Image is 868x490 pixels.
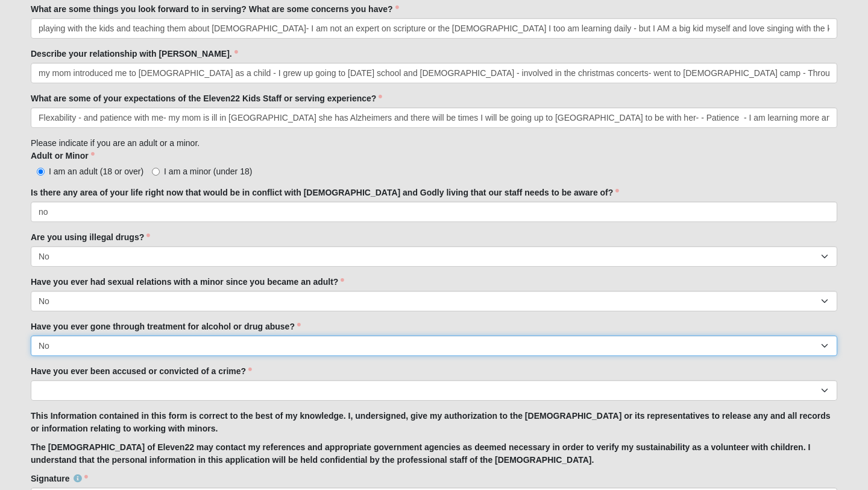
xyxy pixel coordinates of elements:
[37,168,45,176] input: I am an adult (18 or over)
[31,48,238,60] label: Describe your relationship with [PERSON_NAME].
[31,442,810,465] strong: The [DEMOGRAPHIC_DATA] of Eleven22 may contact my references and appropriate government agencies ...
[164,167,252,176] span: I am a minor (under 18)
[31,320,301,332] label: Have you ever gone through treatment for alcohol or drug abuse?
[31,150,95,162] label: Adult or Minor
[31,365,252,377] label: Have you ever been accused or convicted of a crime?
[31,3,399,15] label: What are some things you look forward to in serving? What are some concerns you have?
[31,92,382,104] label: What are some of your expectations of the Eleven22 Kids Staff or serving experience?
[49,167,143,176] span: I am an adult (18 or over)
[31,411,831,433] strong: This Information contained in this form is correct to the best of my knowledge. I, undersigned, g...
[152,168,160,176] input: I am a minor (under 18)
[31,472,88,485] label: Signature
[31,231,150,243] label: Are you using illegal drugs?
[31,186,619,199] label: Is there any area of your life right now that would be in conflict with [DEMOGRAPHIC_DATA] and Go...
[31,276,344,288] label: Have you ever had sexual relations with a minor since you became an adult?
